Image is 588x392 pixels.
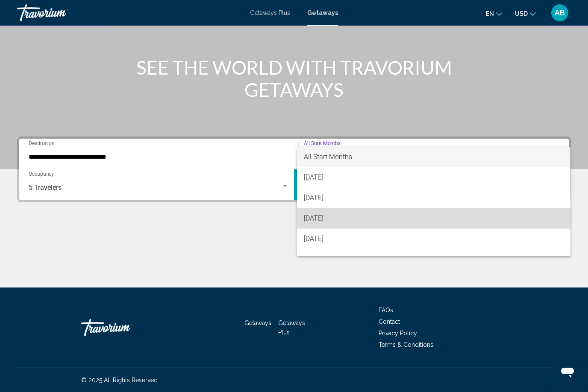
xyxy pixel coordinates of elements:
[304,188,564,208] span: [DATE]
[304,153,352,161] span: All Start Months
[304,249,564,270] span: [DATE]
[304,167,564,188] span: [DATE]
[304,208,564,229] span: [DATE]
[554,358,581,385] iframe: Button to launch messaging window
[304,229,564,249] span: [DATE]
